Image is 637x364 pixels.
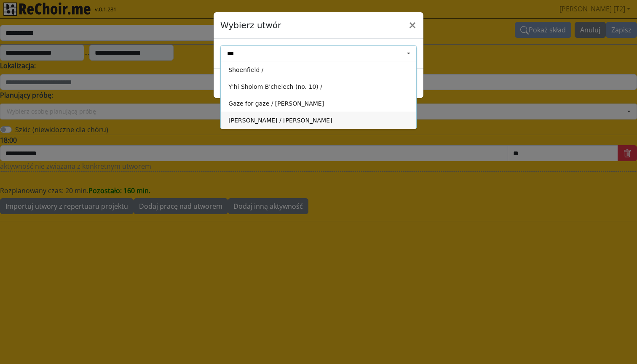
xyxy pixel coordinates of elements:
div: Y'hi Sholom B'chelech (no. 10) / [221,78,416,95]
div: Gaze for gaze / [PERSON_NAME] [221,95,416,112]
h5: Wybierz utwór [220,19,281,32]
div: [PERSON_NAME] / [PERSON_NAME] [221,112,416,128]
div: Shoenfield / [221,61,416,78]
button: Close [401,13,423,37]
